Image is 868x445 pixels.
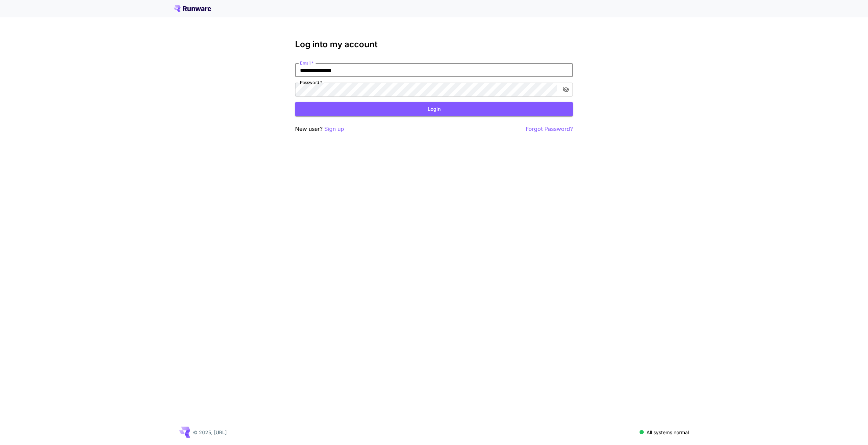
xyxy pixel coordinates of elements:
[646,429,689,436] p: All systems normal
[295,40,573,49] h3: Log into my account
[560,83,572,96] button: toggle password visibility
[526,125,573,133] button: Forgot Password?
[193,429,227,436] p: © 2025, [URL]
[300,79,322,85] label: Password
[295,102,573,116] button: Login
[295,125,344,133] p: New user?
[324,125,344,133] button: Sign up
[300,60,314,66] label: Email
